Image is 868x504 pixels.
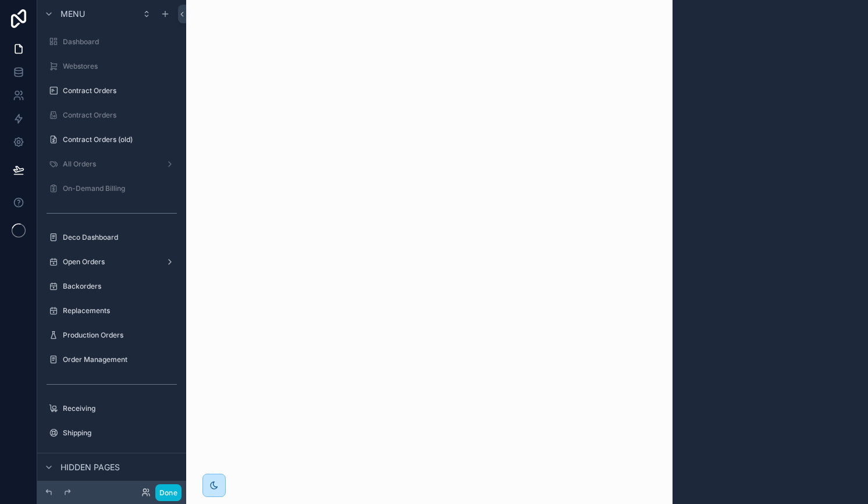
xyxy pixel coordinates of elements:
[63,428,177,438] label: Shipping
[44,130,179,149] a: Contract Orders (old)
[61,462,120,473] span: Hidden pages
[44,277,179,296] a: Backorders
[63,257,161,267] label: Open Orders
[63,355,177,364] label: Order Management
[63,331,177,340] label: Production Orders
[63,86,177,95] label: Contract Orders
[44,81,179,100] a: Contract Orders
[44,301,179,320] a: Replacements
[44,350,179,369] a: Order Management
[63,233,177,242] label: Deco Dashboard
[44,33,179,51] a: Dashboard
[44,106,179,125] a: Contract Orders
[155,484,182,501] button: Done
[63,282,177,291] label: Backorders
[63,159,161,169] label: All Orders
[63,184,177,193] label: On-Demand Billing
[63,111,177,120] label: Contract Orders
[63,404,177,413] label: Receiving
[44,57,179,76] a: Webstores
[61,8,85,20] span: Menu
[44,399,179,418] a: Receiving
[44,424,179,442] a: Shipping
[63,306,177,315] label: Replacements
[44,326,179,345] a: Production Orders
[44,253,179,271] a: Open Orders
[44,228,179,247] a: Deco Dashboard
[63,135,177,144] label: Contract Orders (old)
[44,155,179,173] a: All Orders
[63,62,177,71] label: Webstores
[44,179,179,198] a: On-Demand Billing
[63,37,177,47] label: Dashboard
